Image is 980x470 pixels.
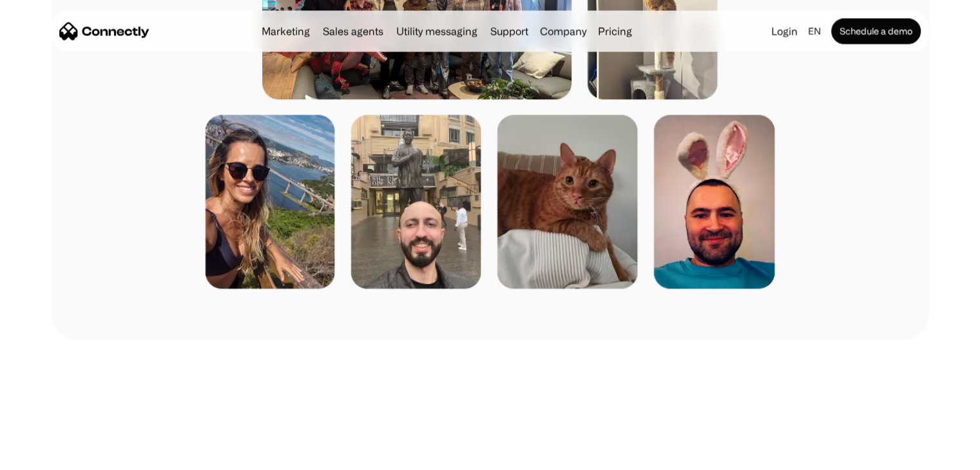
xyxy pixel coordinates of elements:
div: en [803,22,829,40]
a: Pricing [593,26,637,36]
a: Sales agents [318,26,389,36]
aside: Language selected: English [13,446,77,465]
div: en [808,22,821,40]
a: Marketing [256,26,315,36]
a: Support [485,26,533,36]
div: Company [540,22,586,40]
a: Schedule a demo [831,18,921,44]
ul: Language list [26,447,77,465]
a: Login [766,22,803,40]
a: home [59,21,149,41]
a: Utility messaging [391,26,483,36]
div: Company [536,22,590,40]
